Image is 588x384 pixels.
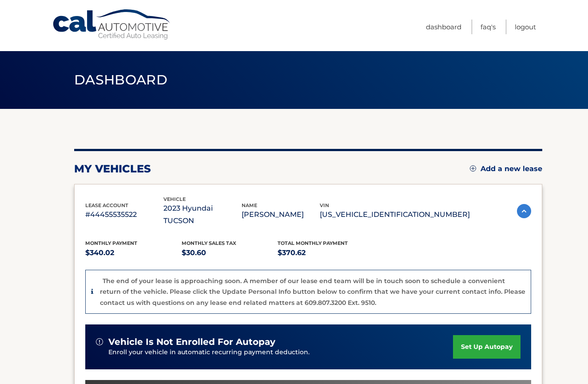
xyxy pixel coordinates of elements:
span: name [242,202,257,208]
a: Logout [515,20,536,34]
span: Dashboard [74,72,167,88]
a: set up autopay [453,335,520,359]
span: Monthly sales Tax [182,240,236,246]
span: vin [320,202,329,208]
img: add.svg [470,165,476,172]
a: FAQ's [481,20,496,34]
p: [PERSON_NAME] [242,208,320,221]
span: vehicle [163,196,186,202]
p: Enroll your vehicle in automatic recurring payment deduction. [108,348,453,357]
span: Monthly Payment [85,240,137,246]
p: $340.02 [85,247,182,259]
span: vehicle is not enrolled for autopay [108,336,275,348]
p: [US_VEHICLE_IDENTIFICATION_NUMBER] [320,208,470,221]
p: $370.62 [278,247,374,259]
h2: my vehicles [74,162,151,176]
a: Cal Automotive [52,9,172,40]
p: 2023 Hyundai TUCSON [163,202,242,227]
p: The end of your lease is approaching soon. A member of our lease end team will be in touch soon t... [100,277,525,307]
img: alert-white.svg [96,338,103,345]
img: accordion-active.svg [517,204,531,218]
a: Add a new lease [470,164,542,173]
p: #44455535522 [85,208,163,221]
p: $30.60 [182,247,278,259]
span: Total Monthly Payment [278,240,348,246]
a: Dashboard [426,20,461,34]
span: lease account [85,202,128,208]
